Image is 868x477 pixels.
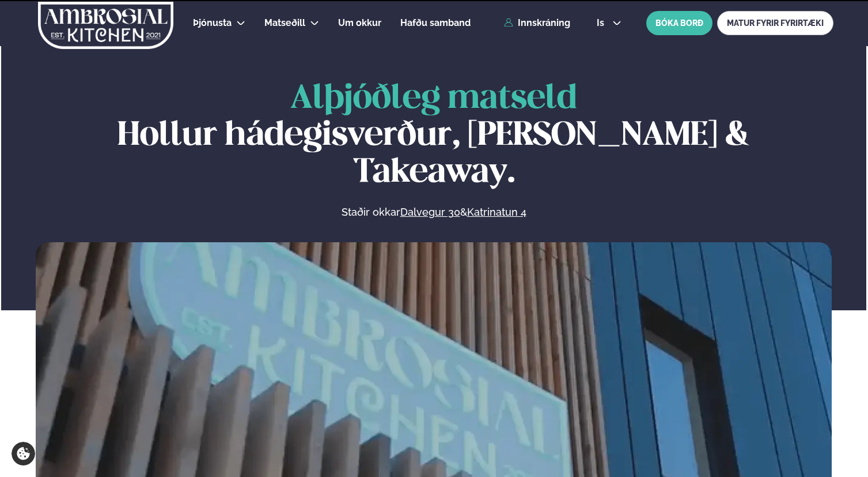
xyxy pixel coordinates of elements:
[193,16,232,30] a: Þjónusta
[290,83,577,115] span: Alþjóðleg matseld
[597,18,608,28] span: is
[717,11,833,35] a: MATUR FYRIR FYRIRTÆKI
[193,17,232,28] span: Þjónusta
[264,16,305,30] a: Matseðill
[12,442,35,465] a: Cookie settings
[264,17,305,28] span: Matseðill
[37,2,175,49] img: logo
[338,17,381,28] span: Um okkur
[587,18,631,28] button: is
[338,16,381,30] a: Um okkur
[467,205,526,219] a: Katrinatun 4
[646,11,712,35] button: BÓKA BORÐ
[400,16,471,30] a: Hafðu samband
[400,205,460,219] a: Dalvegur 30
[400,17,471,28] span: Hafðu samband
[36,81,832,191] h1: Hollur hádegisverður, [PERSON_NAME] & Takeaway.
[216,205,651,219] p: Staðir okkar &
[504,18,570,28] a: Innskráning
